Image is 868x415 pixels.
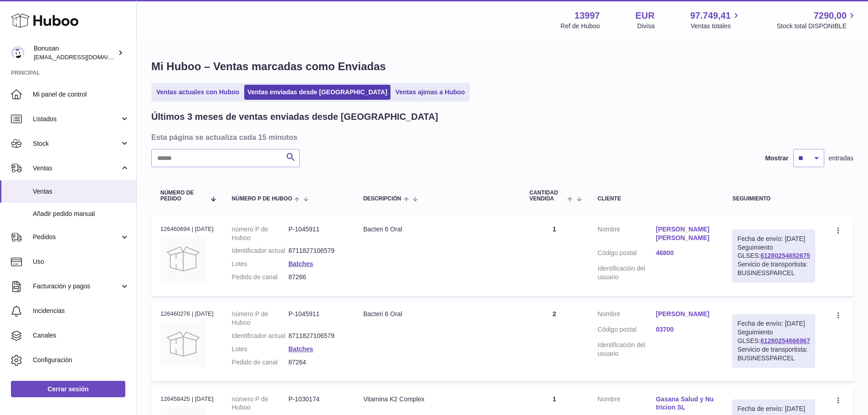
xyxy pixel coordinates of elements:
a: Gasana Salud y Nutricion SL [656,395,714,412]
span: Descripción [363,196,401,202]
a: Ventas ajenas a Huboo [392,85,468,100]
div: 126458425 | [DATE] [160,395,214,403]
span: Ventas totales [691,22,741,31]
span: 97.749,41 [690,10,731,22]
div: Bacteri 6 Oral [363,225,511,234]
span: Incidencias [33,307,129,315]
span: Stock total DISPONIBLE [777,22,857,31]
dt: Nombre [598,225,656,245]
dt: número P de Huboo [232,310,288,327]
span: Configuración [33,356,129,364]
span: Ventas [33,164,120,173]
a: 46800 [656,249,714,257]
a: 7290,00 Stock total DISPONIBLE [777,10,857,31]
td: 2 [520,301,589,381]
div: Bonusan [34,44,116,61]
div: Fecha de envío: [DATE] [737,235,810,243]
a: 03700 [656,325,714,334]
h2: Últimos 3 meses de ventas enviadas desde [GEOGRAPHIC_DATA] [151,111,438,123]
span: [EMAIL_ADDRESS][DOMAIN_NAME] [34,53,134,61]
a: Batches [288,260,313,267]
a: Cerrar sesión [11,381,125,397]
strong: 13997 [575,10,600,22]
dd: 8711827106579 [288,246,345,255]
strong: EUR [635,10,654,22]
dt: Identificación del usuario [598,341,656,358]
dd: P-1045911 [288,225,345,242]
dt: Lotes [232,345,288,354]
a: Ventas actuales con Huboo [153,85,242,100]
div: 126460694 | [DATE] [160,225,214,233]
img: no-photo.jpg [160,236,206,282]
img: internalAdmin-13997@internal.huboo.com [11,46,25,60]
div: Seguimiento [732,196,815,202]
a: Batches [288,345,313,353]
td: 1 [520,216,589,296]
span: Pedidos [33,233,120,241]
a: 61280254666967 [760,337,810,344]
div: 126460276 | [DATE] [160,310,214,318]
a: Ventas enviadas desde [GEOGRAPHIC_DATA] [244,85,390,100]
a: 97.749,41 Ventas totales [690,10,741,31]
dt: número P de Huboo [232,395,288,412]
h3: Esta página se actualiza cada 15 minutos [151,132,851,142]
dt: Identificador actual [232,246,288,255]
div: Divisa [637,22,655,31]
span: 7290,00 [814,10,847,22]
div: Bacteri 6 Oral [363,310,511,318]
span: entradas [829,154,853,163]
span: Cantidad vendida [529,190,565,202]
span: Canales [33,331,129,340]
dd: 87266 [288,273,345,282]
span: Facturación y pagos [33,282,120,291]
dt: Pedido de canal [232,273,288,282]
div: Cliente [598,196,714,202]
div: Seguimiento GLSES: [732,230,815,282]
span: Mi panel de control [33,90,129,99]
span: número P de Huboo [232,196,292,202]
dt: Nombre [598,310,656,321]
dd: 87264 [288,358,345,367]
dt: Identificación del usuario [598,264,656,282]
div: Seguimiento GLSES: [732,314,815,367]
span: Número de pedido [160,190,205,202]
div: Fecha de envío: [DATE] [737,319,810,328]
div: Ref de Huboo [560,22,600,31]
div: Fecha de envío: [DATE] [737,405,810,413]
span: Ventas [33,187,129,196]
dt: Lotes [232,260,288,268]
span: Stock [33,139,120,148]
span: Añadir pedido manual [33,210,129,218]
dd: P-1045911 [288,310,345,327]
a: [PERSON_NAME] [656,310,714,318]
img: no-photo.jpg [160,321,206,367]
dt: número P de Huboo [232,225,288,242]
dt: Código postal [598,249,656,260]
dt: Pedido de canal [232,358,288,367]
dt: Código postal [598,325,656,336]
h1: Mi Huboo – Ventas marcadas como Enviadas [151,59,853,74]
dd: P-1030174 [288,395,345,412]
label: Mostrar [765,154,788,163]
a: 61280254652675 [760,252,810,259]
div: Servicio de transportista: BUSINESSPARCEL [737,260,810,277]
dt: Identificador actual [232,332,288,340]
span: Listados [33,115,120,123]
div: Vitamina K2 Complex [363,395,511,404]
dd: 8711827106579 [288,332,345,340]
span: Uso [33,257,129,266]
dt: Nombre [598,395,656,415]
div: Servicio de transportista: BUSINESSPARCEL [737,345,810,363]
a: [PERSON_NAME] [PERSON_NAME] [656,225,714,242]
